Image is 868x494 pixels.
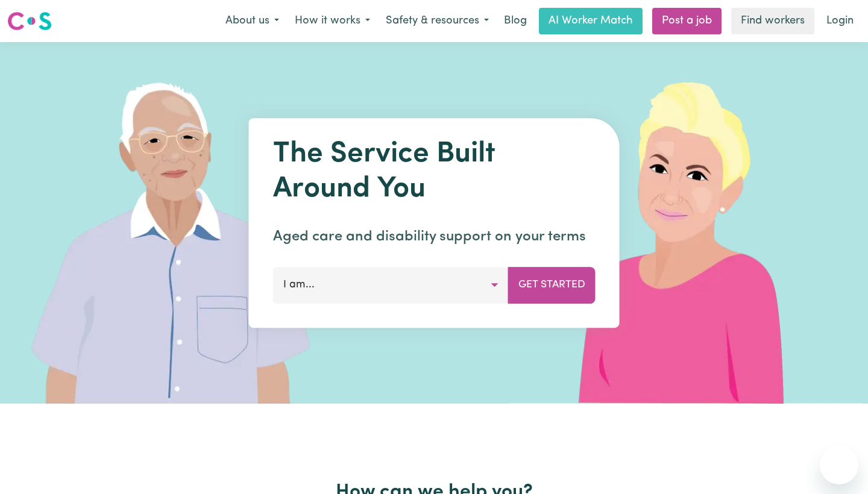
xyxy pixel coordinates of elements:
img: Careseekers logo [7,10,52,32]
button: About us [218,8,287,34]
a: Blog [497,8,534,34]
button: How it works [287,8,378,34]
a: Login [819,8,861,34]
p: Aged care and disability support on your terms [273,226,596,248]
button: Safety & resources [378,8,497,34]
h1: The Service Built Around You [273,137,596,207]
iframe: Button to launch messaging window [820,446,858,484]
a: Find workers [731,8,814,34]
button: I am... [273,267,509,303]
button: Get Started [508,267,596,303]
a: Careseekers logo [7,7,52,35]
a: Post a job [652,8,722,34]
a: AI Worker Match [539,8,643,34]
